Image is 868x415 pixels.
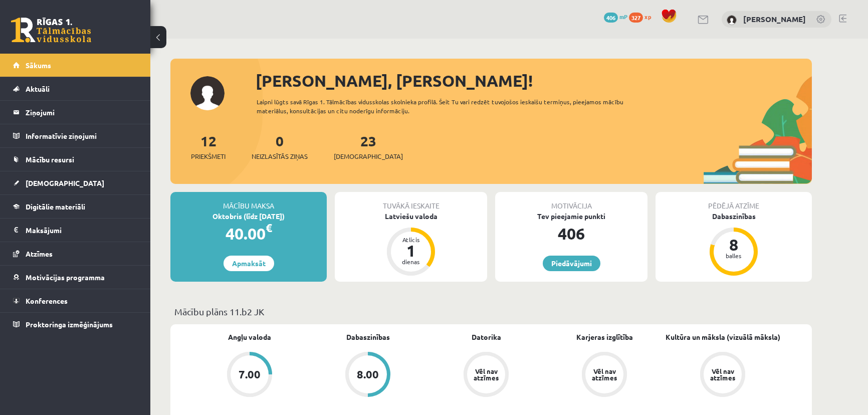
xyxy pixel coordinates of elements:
a: [DEMOGRAPHIC_DATA] [13,171,138,194]
div: [PERSON_NAME], [PERSON_NAME]! [256,69,812,93]
p: Mācību plāns 11.b2 JK [174,305,808,318]
a: 327 xp [629,13,656,21]
a: Piedāvājumi [543,256,600,271]
div: 7.00 [239,369,261,380]
a: Aktuāli [13,77,138,100]
span: Digitālie materiāli [26,202,85,211]
a: Informatīvie ziņojumi [13,124,138,147]
img: Markuss Orlovs [727,15,737,25]
div: 8.00 [357,369,379,380]
a: 406 mP [604,13,627,21]
div: Tuvākā ieskaite [335,192,487,211]
span: mP [619,13,627,21]
span: Motivācijas programma [26,273,105,282]
a: Mācību resursi [13,148,138,171]
a: Dabaszinības [346,332,390,342]
a: Proktoringa izmēģinājums [13,313,138,336]
a: Atzīmes [13,242,138,265]
span: Priekšmeti [191,151,226,161]
div: 8 [719,237,749,253]
div: Vēl nav atzīmes [709,368,737,381]
span: Sākums [26,61,51,70]
div: Atlicis [396,237,426,243]
span: Aktuāli [26,84,50,93]
a: Ziņojumi [13,101,138,124]
div: Dabaszinības [656,211,812,222]
legend: Informatīvie ziņojumi [26,124,138,147]
a: 7.00 [190,352,309,399]
a: Apmaksāt [224,256,274,271]
span: Atzīmes [26,249,53,258]
span: 327 [629,13,643,23]
a: 8.00 [309,352,427,399]
a: Dabaszinības 8 balles [656,211,812,277]
div: Vēl nav atzīmes [590,368,618,381]
div: Tev pieejamie punkti [495,211,647,222]
a: Vēl nav atzīmes [545,352,664,399]
div: Latviešu valoda [335,211,487,222]
a: Vēl nav atzīmes [664,352,782,399]
a: Motivācijas programma [13,266,138,289]
span: [DEMOGRAPHIC_DATA] [26,178,104,187]
div: Mācību maksa [170,192,327,211]
a: Sākums [13,54,138,77]
a: Angļu valoda [228,332,271,342]
div: balles [719,253,749,259]
a: Kultūra un māksla (vizuālā māksla) [666,332,780,342]
legend: Ziņojumi [26,101,138,124]
a: [PERSON_NAME] [743,14,806,24]
div: Laipni lūgts savā Rīgas 1. Tālmācības vidusskolas skolnieka profilā. Šeit Tu vari redzēt tuvojošo... [257,97,641,115]
div: 406 [495,222,647,246]
span: [DEMOGRAPHIC_DATA] [334,151,403,161]
div: 1 [396,243,426,259]
span: Mācību resursi [26,155,74,164]
div: Vēl nav atzīmes [472,368,500,381]
span: xp [644,13,651,21]
a: Latviešu valoda Atlicis 1 dienas [335,211,487,277]
span: Neizlasītās ziņas [252,151,308,161]
a: 23[DEMOGRAPHIC_DATA] [334,132,403,161]
a: Rīgas 1. Tālmācības vidusskola [11,18,91,43]
div: dienas [396,259,426,265]
a: Maksājumi [13,219,138,242]
a: Karjeras izglītība [576,332,633,342]
div: Oktobris (līdz [DATE]) [170,211,327,222]
span: € [266,221,272,235]
div: Motivācija [495,192,647,211]
legend: Maksājumi [26,219,138,242]
a: 12Priekšmeti [191,132,226,161]
span: 406 [604,13,618,23]
a: Datorika [472,332,501,342]
a: Digitālie materiāli [13,195,138,218]
a: Konferences [13,289,138,312]
a: 0Neizlasītās ziņas [252,132,308,161]
span: Konferences [26,296,68,305]
span: Proktoringa izmēģinājums [26,320,113,329]
a: Vēl nav atzīmes [427,352,545,399]
div: 40.00 [170,222,327,246]
div: Pēdējā atzīme [656,192,812,211]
